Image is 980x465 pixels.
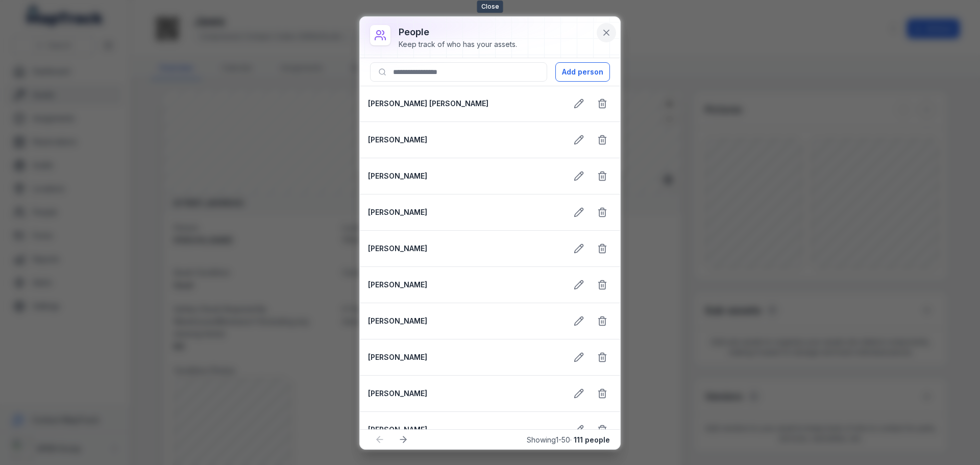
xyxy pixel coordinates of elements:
[368,280,559,290] strong: [PERSON_NAME]
[368,352,559,362] strong: [PERSON_NAME]
[555,62,610,82] button: Add person
[527,435,610,444] span: Showing 1 - 50 ·
[399,25,517,39] h3: People
[368,316,559,326] strong: [PERSON_NAME]
[477,1,503,13] span: Close
[574,435,610,444] strong: 111 people
[368,425,559,435] strong: [PERSON_NAME]
[368,243,559,254] strong: [PERSON_NAME]
[368,135,559,145] strong: [PERSON_NAME]
[368,171,559,181] strong: [PERSON_NAME]
[368,99,559,109] strong: [PERSON_NAME] [PERSON_NAME]
[368,388,559,399] strong: [PERSON_NAME]
[399,39,517,50] div: Keep track of who has your assets.
[368,207,559,217] strong: [PERSON_NAME]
